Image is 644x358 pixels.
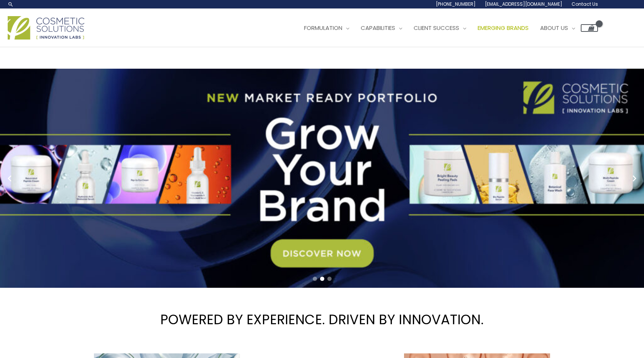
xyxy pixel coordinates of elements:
a: Emerging Brands [472,16,534,40]
a: Search icon link [8,1,14,7]
span: Capabilities [361,24,395,32]
span: Go to slide 2 [320,277,324,281]
span: Contact Us [572,1,598,7]
span: Go to slide 1 [313,277,317,281]
img: Cosmetic Solutions Logo [8,16,84,40]
span: About Us [540,24,568,32]
a: Client Success [408,16,472,40]
a: View Shopping Cart, empty [581,24,598,32]
button: Next slide [629,173,640,184]
button: Previous slide [4,173,15,184]
span: [EMAIL_ADDRESS][DOMAIN_NAME] [485,1,562,7]
a: Capabilities [355,16,408,40]
span: Client Success [414,24,459,32]
span: Emerging Brands [478,24,529,32]
span: Formulation [304,24,342,32]
span: [PHONE_NUMBER] [436,1,476,7]
nav: Site Navigation [292,16,598,40]
a: Formulation [298,16,355,40]
a: About Us [534,16,581,40]
span: Go to slide 3 [327,277,332,281]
